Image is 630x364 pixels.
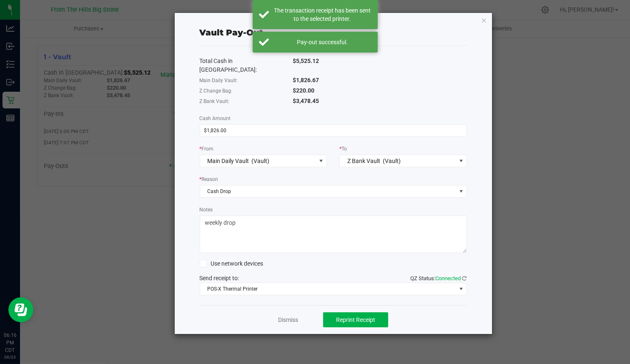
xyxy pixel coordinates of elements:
label: Use network devices [200,259,264,268]
span: Main Daily Vault: [200,78,238,83]
label: From [200,145,214,153]
span: Connected [436,275,461,281]
span: $220.00 [293,87,314,94]
span: Z Change Bag: [200,88,233,94]
span: $1,826.67 [293,77,319,83]
a: Dismiss [278,316,298,324]
button: Reprint Receipt [323,312,388,327]
span: Total Cash in [GEOGRAPHIC_DATA]: [200,58,257,73]
label: To [339,145,347,153]
iframe: Resource center [8,297,33,322]
label: Notes [200,206,213,213]
span: Cash Amount [200,115,231,121]
div: Vault Pay-Out [200,26,264,39]
div: Pay-out successful. [274,38,371,46]
span: Z Bank Vault: [200,98,230,104]
span: Reprint Receipt [336,316,375,323]
div: The transaction receipt has been sent to the selected printer. [274,6,371,23]
span: Cash Drop [200,186,456,197]
span: QZ Status: [411,275,467,281]
label: Reason [200,176,218,183]
span: (Vault) [251,158,269,164]
span: Main Daily Vault [207,158,249,164]
span: Z Bank Vault [347,158,380,164]
span: POS-X Thermal Printer [200,283,456,295]
span: Send receipt to: [200,275,239,281]
span: $3,478.45 [293,98,319,104]
span: $5,525.12 [293,58,319,64]
span: (Vault) [383,158,401,164]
